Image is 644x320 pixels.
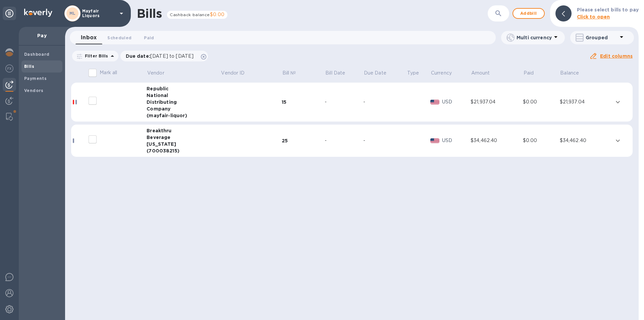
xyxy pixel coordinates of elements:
[513,8,545,19] button: Addbill
[577,14,610,19] b: Click to open
[523,137,560,144] div: $0.00
[144,34,154,41] span: Paid
[147,92,220,99] div: National
[560,70,579,77] p: Balance
[407,70,419,77] p: Type
[442,137,471,144] p: USD
[120,51,208,61] div: Due date:[DATE] to [DATE]
[81,33,97,42] span: Inbox
[150,53,194,59] span: [DATE] to [DATE]
[282,70,296,77] p: Bill №
[471,70,499,77] span: Amount
[363,137,407,144] div: -
[147,70,164,77] p: Vendor
[107,34,131,41] span: Scheduled
[147,141,220,147] div: [US_STATE]
[24,52,50,57] b: Dashboard
[100,69,117,76] p: Mark all
[560,70,588,77] span: Balance
[560,98,612,105] div: $21,937.04
[325,70,345,77] p: Bill Date
[221,70,245,77] p: Vendor ID
[282,137,325,144] div: 25
[613,136,623,146] button: expand row
[471,98,523,105] div: $21,937.04
[560,137,612,144] div: $34,462.40
[325,137,363,144] div: -
[577,7,639,12] b: Please select bills to pay
[524,70,534,77] p: Paid
[519,9,539,17] span: Add bill
[147,147,220,154] div: (700038215)
[170,12,210,17] span: Cashback balance
[69,11,76,16] b: ML
[442,98,471,105] p: USD
[24,9,52,17] img: Logo
[364,70,386,77] p: Due Date
[147,99,220,105] div: Distributing
[24,32,60,39] p: Pay
[3,7,16,20] div: Unpin categories
[82,53,108,59] p: Filter Bills
[471,137,523,144] div: $34,462.40
[210,12,225,17] span: $0.00
[147,112,220,119] div: (mayfair-liquor)
[147,127,220,134] div: Breakthru
[600,53,633,59] u: Edit columns
[147,70,173,77] span: Vendor
[524,70,543,77] span: Paid
[613,97,623,107] button: expand row
[282,99,325,105] div: 15
[586,34,618,41] p: Grouped
[147,134,220,141] div: Beverage
[24,76,47,81] b: Payments
[517,34,552,41] p: Multi currency
[221,70,253,77] span: Vendor ID
[430,138,439,143] img: USD
[24,88,44,93] b: Vendors
[430,100,439,104] img: USD
[431,70,452,77] p: Currency
[137,6,162,20] h1: Bills
[325,98,363,105] div: -
[147,85,220,92] div: Republic
[523,98,560,105] div: $0.00
[282,70,305,77] span: Bill №
[147,105,220,112] div: Company
[24,64,34,69] b: Bills
[363,98,407,105] div: -
[5,64,13,73] img: Foreign exchange
[471,70,490,77] p: Amount
[82,9,116,18] p: Mayfair Liquors
[126,53,197,59] p: Due date :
